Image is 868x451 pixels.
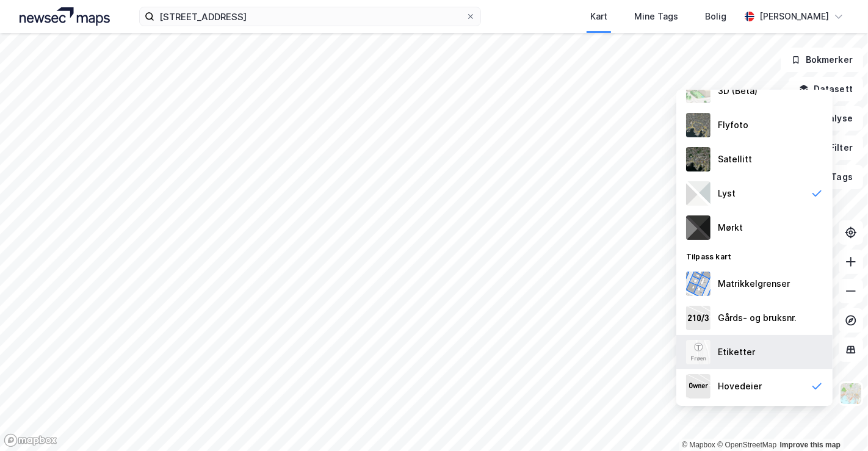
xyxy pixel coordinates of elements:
[686,79,711,103] img: Z
[718,379,762,394] div: Hovedeier
[839,382,863,405] img: Z
[781,48,863,72] button: Bokmerker
[718,220,743,235] div: Mørkt
[718,118,748,132] div: Flyfoto
[718,276,790,291] div: Matrikkelgrenser
[718,152,752,167] div: Satellitt
[805,135,863,160] button: Filter
[4,433,57,447] a: Mapbox homepage
[686,215,711,240] img: nCdM7BzjoCAAAAAElFTkSuQmCC
[682,441,715,449] a: Mapbox
[780,441,841,449] a: Improve this map
[686,147,711,171] img: 9k=
[686,181,711,206] img: luj3wr1y2y3+OchiMxRmMxRlscgabnMEmZ7DJGWxyBpucwSZnsMkZbHIGm5zBJmewyRlscgabnMEmZ7DJGWxyBpucwSZnsMkZ...
[718,84,758,98] div: 3D (Beta)
[686,374,711,399] img: majorOwner.b5e170eddb5c04bfeeff.jpeg
[806,165,863,189] button: Tags
[20,7,110,26] img: logo.a4113a55bc3d86da70a041830d287a7e.svg
[759,9,829,24] div: [PERSON_NAME]
[718,345,755,359] div: Etiketter
[686,340,711,364] img: Z
[634,9,678,24] div: Mine Tags
[686,272,711,296] img: cadastreBorders.cfe08de4b5ddd52a10de.jpeg
[686,306,711,330] img: cadastreKeys.547ab17ec502f5a4ef2b.jpeg
[676,245,833,267] div: Tilpass kart
[686,113,711,137] img: Z
[718,311,797,325] div: Gårds- og bruksnr.
[717,441,776,449] a: OpenStreetMap
[789,77,863,101] button: Datasett
[807,392,868,451] iframe: Chat Widget
[718,186,736,201] div: Lyst
[705,9,726,24] div: Bolig
[154,7,466,26] input: Søk på adresse, matrikkel, gårdeiere, leietakere eller personer
[590,9,607,24] div: Kart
